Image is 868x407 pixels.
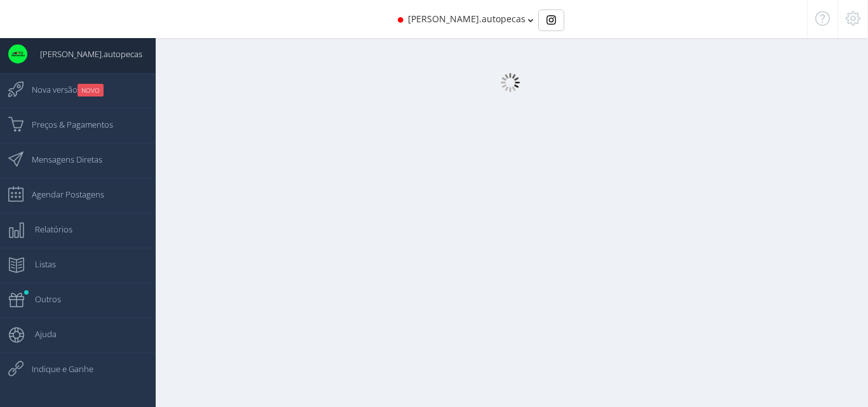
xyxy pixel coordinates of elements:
[8,44,27,63] img: User Image
[546,15,556,25] img: Instagram_simple_icon.svg
[22,248,56,280] span: Listas
[78,84,104,97] small: NOVO
[19,74,104,105] span: Nova versão
[408,13,526,25] span: [PERSON_NAME].autopecas
[22,318,57,350] span: Ajuda
[22,213,72,245] span: Relatórios
[501,73,520,92] img: loader.gif
[19,143,102,175] span: Mensagens Diretas
[19,178,104,210] span: Agendar Postagens
[19,353,93,385] span: Indique e Ganhe
[27,38,142,70] span: [PERSON_NAME].autopecas
[538,10,564,31] div: Basic example
[19,109,113,140] span: Preços & Pagamentos
[22,283,61,315] span: Outros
